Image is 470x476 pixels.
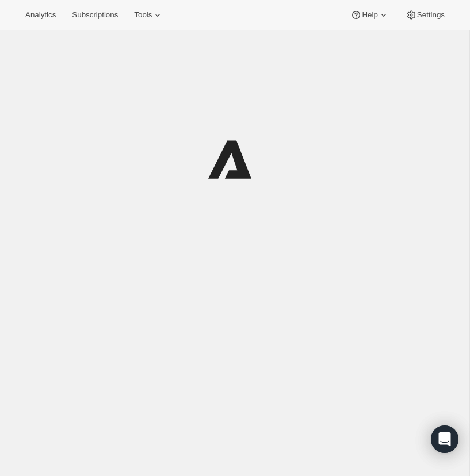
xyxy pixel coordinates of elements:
[362,10,377,20] span: Help
[343,7,396,23] button: Help
[72,10,118,20] span: Subscriptions
[65,7,125,23] button: Subscriptions
[18,7,63,23] button: Analytics
[25,10,56,20] span: Analytics
[134,10,152,20] span: Tools
[399,7,452,23] button: Settings
[127,7,170,23] button: Tools
[431,425,458,453] div: Open Intercom Messenger
[417,10,445,20] span: Settings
